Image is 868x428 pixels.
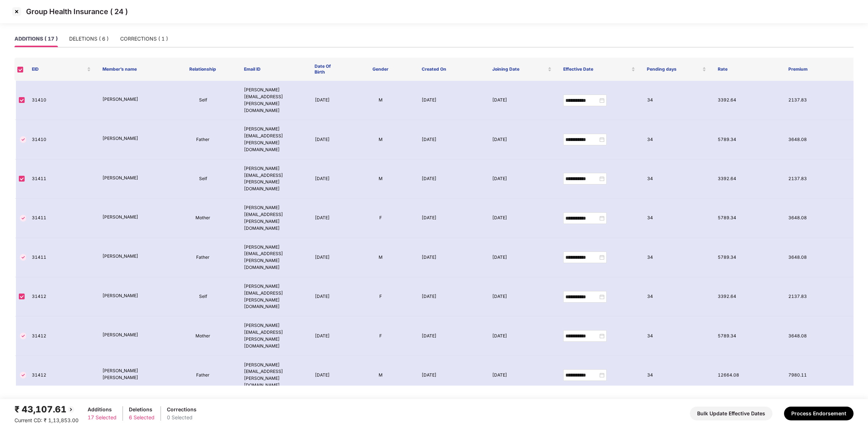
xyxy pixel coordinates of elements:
th: Created On [416,58,486,81]
th: Date Of Birth [309,58,345,81]
th: Gender [345,58,416,81]
button: Process Endorsement [784,407,854,420]
td: 3648.08 [783,316,854,356]
td: [DATE] [486,238,557,277]
td: 12664.08 [712,356,783,395]
div: Additions [88,406,117,414]
p: [PERSON_NAME] [102,332,161,338]
td: M [345,81,416,120]
td: 5789.34 [712,199,783,238]
td: M [345,356,416,395]
td: [DATE] [309,199,345,238]
td: [DATE] [486,120,557,159]
td: 31411 [26,199,97,238]
th: Rate [712,58,783,81]
td: [DATE] [416,81,486,120]
td: [DATE] [416,120,486,159]
td: F [345,277,416,316]
p: [PERSON_NAME] [102,292,161,299]
p: [PERSON_NAME] [102,96,161,103]
td: 2137.83 [783,81,854,120]
td: 34 [641,199,712,238]
td: Self [168,277,238,316]
div: 17 Selected [88,414,117,421]
td: [DATE] [486,316,557,356]
td: 31412 [26,277,97,316]
td: [PERSON_NAME][EMAIL_ADDRESS][PERSON_NAME][DOMAIN_NAME] [238,238,309,277]
td: Father [168,238,238,277]
td: [DATE] [416,356,486,395]
td: 31411 [26,159,97,199]
td: [PERSON_NAME][EMAIL_ADDRESS][PERSON_NAME][DOMAIN_NAME] [238,81,309,120]
td: M [345,120,416,159]
p: [PERSON_NAME] [102,253,161,260]
td: 3648.08 [783,238,854,277]
td: [DATE] [416,316,486,356]
td: [DATE] [486,277,557,316]
p: Group Health Insurance ( 24 ) [26,7,128,16]
td: 31411 [26,238,97,277]
div: ₹ 43,107.61 [14,403,79,416]
p: [PERSON_NAME] [102,214,161,221]
td: [DATE] [309,316,345,356]
td: [PERSON_NAME][EMAIL_ADDRESS][PERSON_NAME][DOMAIN_NAME] [238,199,309,238]
p: [PERSON_NAME] [PERSON_NAME] [102,367,161,381]
td: 31412 [26,316,97,356]
td: Mother [168,316,238,356]
td: 31410 [26,120,97,159]
img: svg+xml;base64,PHN2ZyBpZD0iVGljay0zMngzMiIgeG1sbnM9Imh0dHA6Ly93d3cudzMub3JnLzIwMDAvc3ZnIiB3aWR0aD... [19,214,28,223]
td: 31410 [26,81,97,120]
td: [DATE] [309,159,345,199]
th: Premium [783,58,853,81]
td: 3392.64 [712,81,783,120]
td: 34 [641,81,712,120]
div: Deletions [129,406,155,414]
td: 7980.11 [783,356,854,395]
span: Effective Date [563,66,630,72]
td: Father [168,356,238,395]
td: 31412 [26,356,97,395]
td: Mother [168,199,238,238]
th: Effective Date [557,58,641,81]
td: [DATE] [309,277,345,316]
div: ADDITIONS ( 17 ) [14,35,58,43]
td: Self [168,81,238,120]
td: 2137.83 [783,159,854,199]
td: [DATE] [486,356,557,395]
td: [DATE] [309,356,345,395]
td: M [345,159,416,199]
td: [PERSON_NAME][EMAIL_ADDRESS][PERSON_NAME][DOMAIN_NAME] [238,356,309,395]
td: [DATE] [486,199,557,238]
td: 5789.34 [712,238,783,277]
th: EID [26,58,97,81]
td: [DATE] [416,159,486,199]
td: 34 [641,120,712,159]
div: CORRECTIONS ( 1 ) [120,35,168,43]
td: [DATE] [416,199,486,238]
div: 0 Selected [167,414,197,421]
button: Bulk Update Effective Dates [690,407,772,420]
td: 5789.34 [712,316,783,356]
div: DELETIONS ( 6 ) [69,35,109,43]
td: [DATE] [486,159,557,199]
p: [PERSON_NAME] [102,135,161,142]
td: Self [168,159,238,199]
td: 34 [641,356,712,395]
th: Relationship [168,58,238,81]
td: 3648.08 [783,199,854,238]
img: svg+xml;base64,PHN2ZyBpZD0iVGljay0zMngzMiIgeG1sbnM9Imh0dHA6Ly93d3cudzMub3JnLzIwMDAvc3ZnIiB3aWR0aD... [19,253,28,262]
div: Corrections [167,406,197,414]
td: 2137.83 [783,277,854,316]
span: Current CD: ₹ 1,13,853.00 [14,417,79,423]
td: M [345,238,416,277]
img: svg+xml;base64,PHN2ZyBpZD0iVGljay0zMngzMiIgeG1sbnM9Imh0dHA6Ly93d3cudzMub3JnLzIwMDAvc3ZnIiB3aWR0aD... [19,135,28,144]
td: 3392.64 [712,277,783,316]
th: Member’s name [97,58,167,81]
td: [DATE] [309,238,345,277]
td: F [345,199,416,238]
td: [PERSON_NAME][EMAIL_ADDRESS][PERSON_NAME][DOMAIN_NAME] [238,120,309,159]
td: 3392.64 [712,159,783,199]
td: [PERSON_NAME][EMAIL_ADDRESS][PERSON_NAME][DOMAIN_NAME] [238,159,309,199]
td: [DATE] [416,238,486,277]
img: svg+xml;base64,PHN2ZyBpZD0iQmFjay0yMHgyMCIgeG1sbnM9Imh0dHA6Ly93d3cudzMub3JnLzIwMDAvc3ZnIiB3aWR0aD... [67,405,75,414]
